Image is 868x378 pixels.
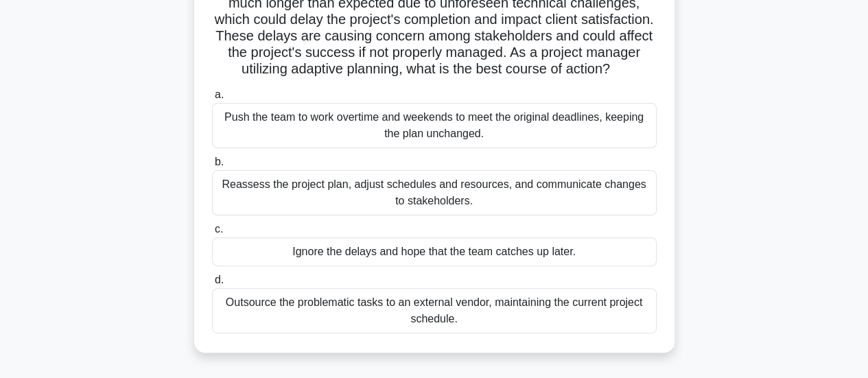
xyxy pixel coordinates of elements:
span: c. [215,223,223,235]
div: Ignore the delays and hope that the team catches up later. [212,237,657,266]
span: b. [215,156,224,167]
div: Outsource the problematic tasks to an external vendor, maintaining the current project schedule. [212,288,657,333]
div: Reassess the project plan, adjust schedules and resources, and communicate changes to stakeholders. [212,170,657,215]
span: a. [215,88,224,100]
span: d. [215,274,224,285]
div: Push the team to work overtime and weekends to meet the original deadlines, keeping the plan unch... [212,103,657,148]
